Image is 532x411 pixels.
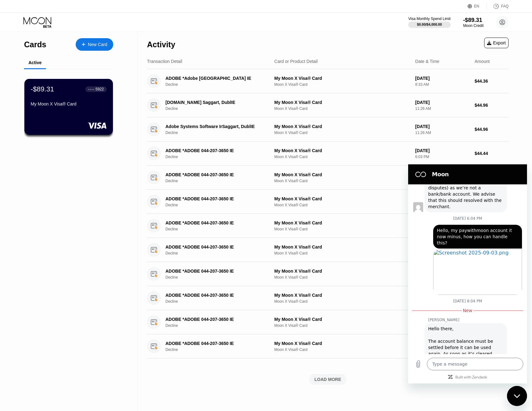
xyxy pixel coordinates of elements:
div: ADOBE *ADOBE 044-207-3650 IEDeclineMy Moon X Visa® CardMoon X Visa® Card[DATE]10:03 PM$44.03 [147,310,509,334]
div: ADOBE *ADOBE 044-207-3650 IEDeclineMy Moon X Visa® CardMoon X Visa® Card[DATE]10:02 PM$44.33 [147,286,509,310]
div: My Moon X Visa® Card [274,76,410,81]
div: [DATE] [415,124,470,129]
div: ADOBE *ADOBE 044-207-3650 IE [165,172,268,177]
div: Moon Credit [463,23,484,28]
div: Moon X Visa® Card [274,106,410,111]
div: New Card [76,38,113,51]
div: Decline [165,131,276,135]
div: My Moon X Visa® Card [274,124,410,129]
div: 11:26 AM [415,131,470,135]
div: Moon X Visa® Card [274,323,410,328]
div: ADOBE *ADOBE 044-207-3650 IEDeclineMy Moon X Visa® CardMoon X Visa® Card[DATE]10:11 PM$44.32 [147,190,509,214]
div: Active [28,60,42,65]
div: My Moon X Visa® Card [274,341,410,346]
div: $44.96 [474,103,509,108]
div: ADOBE *ADOBE 044-207-3650 IEDeclineMy Moon X Visa® CardMoon X Visa® Card[DATE]10:14 PM$44.42 [147,214,509,238]
div: ADOBE *Adobe [GEOGRAPHIC_DATA] IEDeclineMy Moon X Visa® CardMoon X Visa® Card[DATE]8:33 AM$44.36 [147,69,509,93]
div: Activity [147,40,175,49]
div: Moon X Visa® Card [274,227,410,231]
div: Date & Time [415,59,439,64]
div: My Moon X Visa® Card [274,220,410,225]
div: ADOBE *ADOBE 044-207-3650 IE [165,196,268,201]
div: ADOBE *ADOBE 044-207-3650 IE [165,269,268,274]
div: My Moon X Visa® Card [274,269,410,274]
div: ADOBE *ADOBE 044-207-3650 IE [165,293,268,298]
div: Decline [165,82,276,87]
div: My Moon X Visa® Card [274,293,410,298]
div: Decline [165,347,276,352]
div: [DOMAIN_NAME] Saggart, DublIEDeclineMy Moon X Visa® CardMoon X Visa® Card[DATE]11:26 AM$44.96 [147,93,509,117]
div: FAQ [487,3,509,9]
div: $44.36 [474,79,509,84]
div: My Moon X Visa® Card [274,244,410,249]
div: My Moon X Visa® Card [274,148,410,153]
div: $44.44 [474,151,509,156]
div: $44.96 [474,127,509,132]
div: Cards [24,40,46,49]
div: Decline [165,275,276,280]
div: Export [484,38,509,48]
div: Adobe Systems Software IrSaggart, DublIE [165,124,268,129]
div: ● ● ● ● [88,88,94,90]
div: LOAD MORE [314,377,341,382]
div: [DATE] [415,76,470,81]
div: [DATE] [415,148,470,153]
div: Decline [165,227,276,231]
div: ADOBE *ADOBE 044-207-3650 IEDeclineMy Moon X Visa® CardMoon X Visa® Card[DATE]10:14 PM$44.51 [147,166,509,190]
div: ADOBE *ADOBE 044-207-3650 IE [165,244,268,249]
iframe: Button to launch messaging window, conversation in progress [507,386,527,406]
div: Decline [165,106,276,111]
div: Moon X Visa® Card [274,203,410,207]
div: Moon X Visa® Card [274,155,410,159]
div: ADOBE *ADOBE 044-207-3650 IE [165,341,268,346]
div: Decline [165,323,276,328]
div: Moon X Visa® Card [274,275,410,280]
div: Adobe Systems Software IrSaggart, DublIEDeclineMy Moon X Visa® CardMoon X Visa® Card[DATE]11:26 A... [147,117,509,141]
div: 6:03 PM [415,155,470,159]
div: Decline [165,299,276,304]
div: Export [487,40,506,45]
div: Transaction Detail [147,59,182,64]
div: ADOBE *ADOBE 044-207-3650 IEDeclineMy Moon X Visa® CardMoon X Visa® Card[DATE]10:02 PM$44.33 [147,262,509,286]
div: 11:26 AM [415,106,470,111]
div: ADOBE *ADOBE 044-207-3650 IEDeclineMy Moon X Visa® CardMoon X Visa® Card[DATE]6:03 PM$44.44 [147,141,509,166]
div: Card or Product Detail [274,59,318,64]
div: EN [468,3,487,9]
div: 5922 [95,87,104,91]
div: EN [474,4,479,8]
div: -$89.31 [463,17,484,23]
div: LOAD MORE [147,374,509,385]
div: ADOBE *ADOBE 044-207-3650 IEDeclineMy Moon X Visa® CardMoon X Visa® Card[DATE]10:20 PM$44.44 [147,238,509,262]
div: Moon X Visa® Card [274,251,410,255]
div: My Moon X Visa® Card [274,196,410,201]
div: My Moon X Visa® Card [274,100,410,105]
div: Moon X Visa® Card [274,82,410,87]
div: -$89.31Moon Credit [463,17,484,28]
div: Moon X Visa® Card [274,179,410,183]
div: Decline [165,203,276,207]
div: Visa Monthly Spend Limit$0.00/$4,000.00 [408,17,450,28]
div: Moon X Visa® Card [274,347,410,352]
div: Amount [474,59,489,64]
iframe: Messaging window [408,164,527,383]
div: ADOBE *Adobe [GEOGRAPHIC_DATA] IE [165,76,268,81]
div: -$89.31 [31,85,54,93]
div: [DOMAIN_NAME] Saggart, DublIE [165,100,268,105]
div: ADOBE *ADOBE 044-207-3650 IEDeclineMy Moon X Visa® CardMoon X Visa® Card[DATE]10:03 PM$44.03 [147,334,509,358]
div: ADOBE *ADOBE 044-207-3650 IE [165,220,268,225]
div: FAQ [501,4,509,8]
div: Visa Monthly Spend Limit [408,17,450,21]
div: My Moon X Visa® Card [274,172,410,177]
div: Decline [165,155,276,159]
div: -$89.31● ● ● ●5922My Moon X Visa® Card [24,79,113,135]
div: My Moon X Visa® Card [31,101,107,106]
